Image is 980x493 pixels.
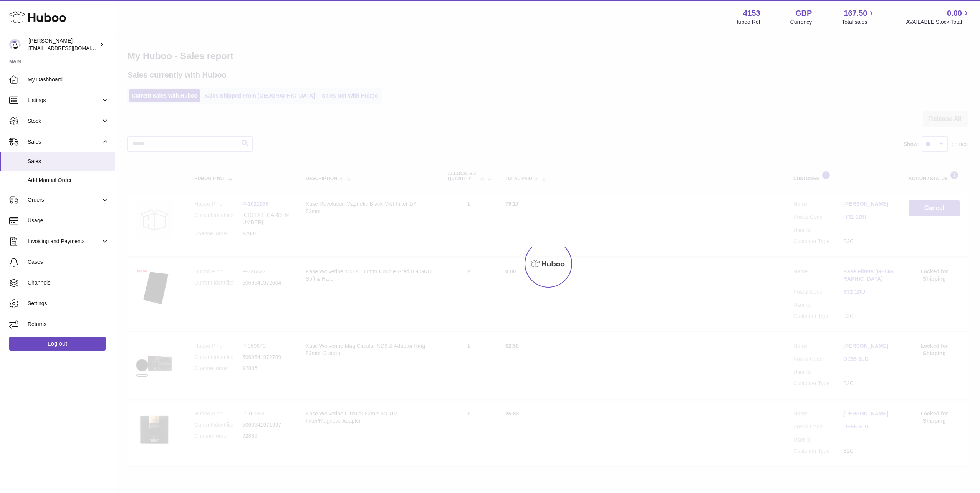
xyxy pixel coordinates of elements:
[28,97,101,104] span: Listings
[28,238,101,245] span: Invoicing and Payments
[28,76,109,83] span: My Dashboard
[28,300,109,307] span: Settings
[795,8,812,18] strong: GBP
[28,258,109,266] span: Cases
[842,18,876,26] span: Total sales
[9,39,21,50] img: sales@kasefilters.com
[790,18,812,26] div: Currency
[743,8,760,18] strong: 4153
[28,37,98,52] div: [PERSON_NAME]
[28,177,109,184] span: Add Manual Order
[842,8,876,26] a: 167.50 Total sales
[28,158,109,165] span: Sales
[28,45,113,51] span: [EMAIL_ADDRESS][DOMAIN_NAME]
[28,279,109,286] span: Channels
[28,196,101,203] span: Orders
[28,321,109,328] span: Returns
[947,8,962,18] span: 0.00
[9,337,106,351] a: Log out
[735,18,760,26] div: Huboo Ref
[906,8,971,26] a: 0.00 AVAILABLE Stock Total
[906,18,971,26] span: AVAILABLE Stock Total
[28,117,101,125] span: Stock
[28,138,101,146] span: Sales
[28,217,109,224] span: Usage
[844,8,867,18] span: 167.50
